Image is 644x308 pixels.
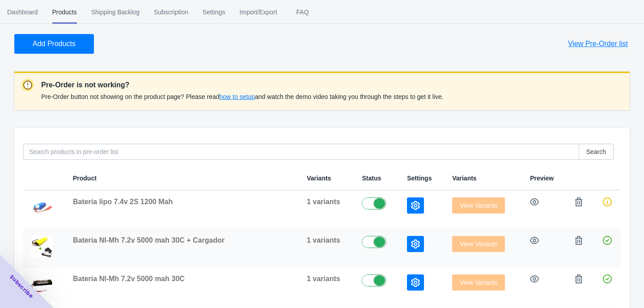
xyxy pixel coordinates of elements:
span: Status [362,175,381,182]
span: Product [73,175,97,182]
span: Add Products [33,39,76,48]
img: bateria-7.4v_1200-mah-2.jpg [30,197,53,219]
span: Variants [452,175,476,182]
span: 1 variants [307,275,340,282]
button: Add Products [14,34,94,54]
span: 1 variants [307,236,340,244]
span: Subscription [154,0,188,24]
span: Bateria NI-Mh 7.2v 5000 mah 30C + Cargador [73,236,225,244]
span: Products [52,0,77,24]
img: Bateria7-2-5200mah-Cargador.jpg [30,236,53,257]
button: Search [579,144,614,160]
input: Search products in pre-order list [23,144,579,160]
span: how to setup [219,93,254,100]
span: Shipping Backlog [91,0,140,24]
span: Settings [407,175,432,182]
span: Import/Export [240,0,277,24]
span: View Pre-Order list [568,39,628,48]
span: Preview [530,175,554,182]
span: Batería lipo 7.4v 2S 1200 Mah [73,198,173,205]
span: 1 variants [307,198,340,205]
span: Bateria NI-Mh 7.2v 5000 mah 30C [73,275,185,282]
span: Search [586,148,606,155]
button: View Pre-Order list [557,34,639,54]
p: Pre-Order is not working? [41,80,444,90]
span: Variants [307,175,331,182]
span: Pre-Order button not showing on the product page? Please read and watch the demo video taking you... [41,93,444,100]
span: Settings [203,0,225,24]
span: Subscribe [8,273,35,300]
span: FAQ [292,0,314,24]
span: Dashboard [7,0,38,24]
